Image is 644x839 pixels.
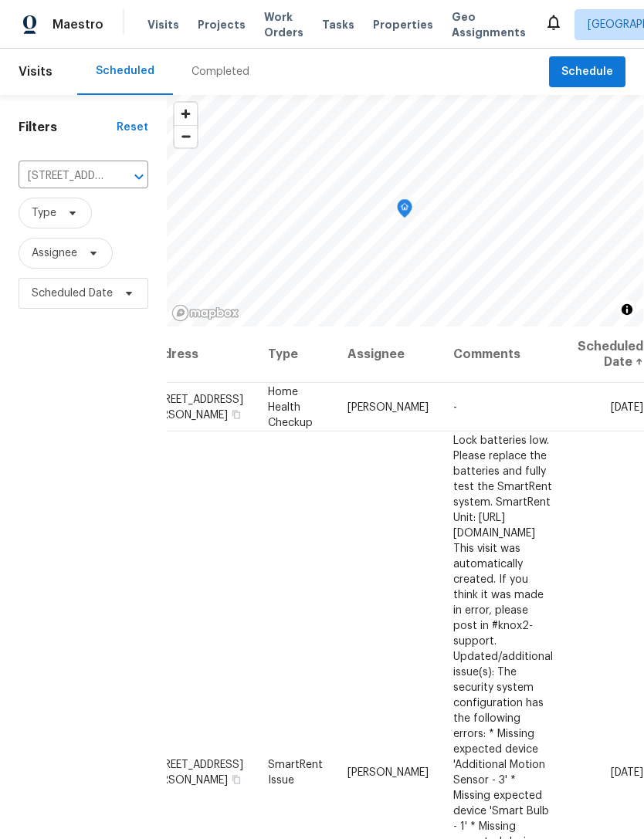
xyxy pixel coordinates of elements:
[147,759,243,785] span: [STREET_ADDRESS][PERSON_NAME]
[347,401,429,412] span: [PERSON_NAME]
[565,326,644,383] th: Scheduled Date ↑
[146,326,256,383] th: Address
[452,9,526,40] span: Geo Assignments
[19,55,53,89] span: Visits
[256,326,335,383] th: Type
[397,199,412,223] div: Map marker
[147,394,243,420] span: [STREET_ADDRESS][PERSON_NAME]
[175,125,197,147] button: Zoom out
[322,19,354,30] span: Tasks
[175,103,197,125] button: Zoom in
[53,17,103,32] span: Maestro
[32,245,77,261] span: Assignee
[561,63,613,82] span: Schedule
[175,126,197,147] span: Zoom out
[373,17,433,32] span: Properties
[167,95,643,326] canvas: Map
[611,766,643,777] span: [DATE]
[147,17,179,32] span: Visits
[96,63,154,79] div: Scheduled
[611,401,643,412] span: [DATE]
[268,759,323,785] span: SmartRent Issue
[441,326,565,383] th: Comments
[229,772,243,786] button: Copy Address
[117,120,148,135] div: Reset
[198,17,246,32] span: Projects
[128,166,150,188] button: Open
[19,120,117,135] h1: Filters
[549,56,625,88] button: Schedule
[622,301,632,318] span: Toggle attribution
[192,64,249,80] div: Completed
[618,300,636,319] button: Toggle attribution
[171,304,239,322] a: Mapbox homepage
[32,286,113,301] span: Scheduled Date
[229,407,243,421] button: Copy Address
[32,205,56,221] span: Type
[347,766,429,777] span: [PERSON_NAME]
[19,164,105,188] input: Search for an address...
[453,401,457,412] span: -
[335,326,441,383] th: Assignee
[268,386,313,428] span: Home Health Checkup
[264,9,303,40] span: Work Orders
